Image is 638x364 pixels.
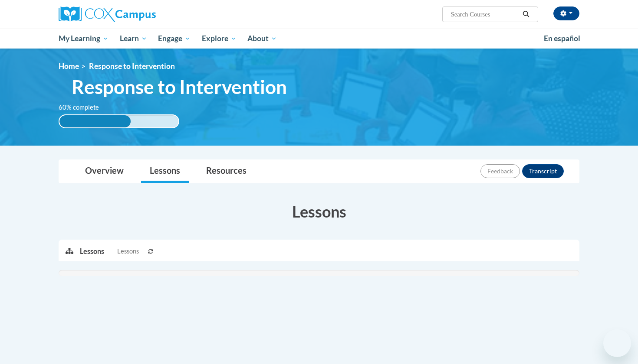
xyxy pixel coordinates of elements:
[53,29,114,49] a: My Learning
[197,160,255,183] a: Resources
[59,6,224,22] a: Cox Campus
[80,247,104,256] p: Lessons
[59,62,79,71] a: Home
[46,29,592,49] div: Main menu
[480,164,520,178] button: Feedback
[522,164,564,178] button: Transcript
[202,33,237,44] span: Explore
[114,29,153,49] a: Learn
[59,6,156,22] img: Cox Campus
[544,34,580,43] span: En español
[538,29,586,48] a: En español
[117,247,139,256] span: Lessons
[520,9,533,19] button: Search
[59,33,109,44] span: My Learning
[152,29,196,49] a: Engage
[72,75,287,98] span: Response to Intervention
[76,160,132,183] a: Overview
[89,62,175,71] span: Response to Intervention
[196,29,242,49] a: Explore
[247,33,277,44] span: About
[158,33,191,44] span: Engage
[242,29,283,49] a: About
[603,329,631,357] iframe: Button to launch messaging window
[59,201,579,222] h3: Lessons
[553,6,579,20] button: Account Settings
[450,9,520,19] input: Search Courses
[59,115,131,127] div: 60% complete
[120,33,147,44] span: Learn
[141,160,189,183] a: Lessons
[59,103,109,112] label: 60% complete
